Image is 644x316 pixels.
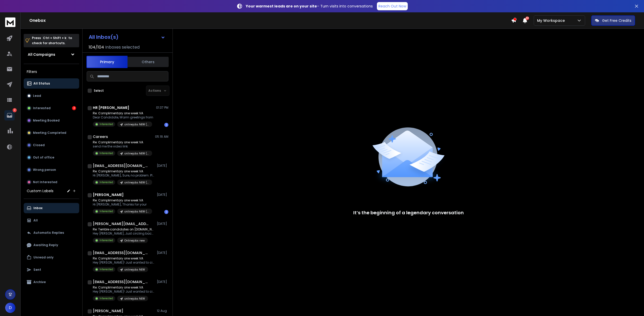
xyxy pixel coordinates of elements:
[33,218,38,222] p: All
[5,303,15,313] button: D
[124,268,145,272] p: onlinejobs NEW
[24,128,79,138] button: Meeting Completed
[29,17,511,24] h1: Onebox
[33,131,66,135] p: Meeting Completed
[157,280,168,284] p: [DATE]
[128,56,169,68] button: Others
[89,34,119,40] h1: All Inbox(s)
[93,221,149,226] h1: [PERSON_NAME][EMAIL_ADDRESS][DOMAIN_NAME]
[99,122,113,126] p: Interested
[93,169,155,173] p: Re: Complimentary one week VA
[27,188,53,193] h3: Custom Labels
[124,210,149,213] p: onlinejobs NEW ([PERSON_NAME] add to this one)
[24,103,79,113] button: Interested2
[155,135,168,139] p: 05:16 AM
[24,165,79,175] button: Wrong person
[24,91,79,101] button: Lead
[24,228,79,238] button: Automatic Replies
[85,32,169,42] button: All Inbox(s)
[13,108,17,112] p: 2
[24,277,79,287] button: Archive
[89,44,104,50] span: 104 / 104
[93,105,129,110] h1: HR [PERSON_NAME]
[157,251,168,255] p: [DATE]
[94,89,104,93] label: Select
[4,110,15,120] a: 2
[33,231,64,235] p: Automatic Replies
[164,123,168,127] div: 1
[591,15,635,26] button: Get Free Credits
[157,193,168,197] p: [DATE]
[24,152,79,163] button: Out of office
[93,111,153,115] p: Re: Complimentary one week VA
[93,227,155,231] p: Re: Terrible candidates on [DOMAIN_NAME]
[93,285,155,290] p: Re: Complimentary one week VA
[93,231,155,236] p: Hey [PERSON_NAME], Just circling back. Were
[24,78,79,89] button: All Status
[99,151,113,155] p: Interested
[378,4,406,9] p: Reach Out Now
[246,4,317,9] strong: Your warmest leads are on your site
[93,308,123,313] h1: [PERSON_NAME]
[33,206,42,210] p: Inbox
[33,280,46,284] p: Archive
[33,94,41,98] p: Lead
[33,81,50,86] p: All Status
[24,265,79,275] button: Sent
[24,215,79,226] button: All
[537,18,567,23] p: My Workspace
[124,123,149,126] p: onlinejobs NEW ([PERSON_NAME] add to this one)
[33,255,53,259] p: Unread only
[124,297,145,301] p: onlinejobs NEW
[93,163,149,168] h1: [EMAIL_ADDRESS][DOMAIN_NAME]
[124,152,149,155] p: onlinejobs NEW ([PERSON_NAME] add to this one)
[93,250,149,255] h1: [EMAIL_ADDRESS][DOMAIN_NAME]
[24,240,79,250] button: Awaiting Reply
[124,181,149,184] p: onlinejobs NEW ([PERSON_NAME] add to this one)
[33,143,45,147] p: Closed
[93,279,149,284] h1: [EMAIL_ADDRESS][DOMAIN_NAME]
[93,261,155,265] p: Hey [PERSON_NAME]! Just wanted to circle
[33,243,58,247] p: Awaiting Reply
[602,18,631,23] p: Get Free Credits
[93,173,155,178] p: Hi [PERSON_NAME], Sure, no problem. Please
[246,4,373,9] p: – Turn visits into conversations
[93,134,108,139] h1: Careers
[377,2,408,10] a: Reach Out Now
[525,16,529,20] span: 50
[157,222,168,226] p: [DATE]
[24,115,79,126] button: Meeting Booked
[33,268,41,272] p: Sent
[24,252,79,263] button: Unread only
[99,296,113,300] p: Interested
[157,309,168,313] p: 12 Aug
[353,209,464,216] p: It’s the beginning of a legendary conversation
[24,177,79,187] button: Not Interested
[93,115,153,119] p: Dear Candidate, Warm greetings from
[28,52,55,57] h1: All Campaigns
[33,106,51,110] p: Interested
[99,180,113,184] p: Interested
[157,164,168,168] p: [DATE]
[86,56,128,68] button: Primary
[33,168,56,172] p: Wrong person
[33,155,54,160] p: Out of office
[32,35,72,46] p: Press to check for shortcuts.
[93,290,155,294] p: Hey [PERSON_NAME]! Just wanted to circle
[99,238,113,242] p: Interested
[93,198,152,202] p: Re: Complimentary one week VA
[99,267,113,271] p: Interested
[24,68,79,75] h3: Filters
[72,106,76,110] div: 2
[42,35,67,41] span: Ctrl + Shift + k
[5,17,15,27] img: logo
[33,180,57,184] p: Not Interested
[124,239,145,243] p: Onlinejobs new
[99,209,113,213] p: Interested
[93,140,152,144] p: Re: Complimentary one week VA
[24,140,79,150] button: Closed
[24,49,79,60] button: All Campaigns
[93,192,124,197] h1: [PERSON_NAME]
[93,256,155,261] p: Re: Complimentary one week VA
